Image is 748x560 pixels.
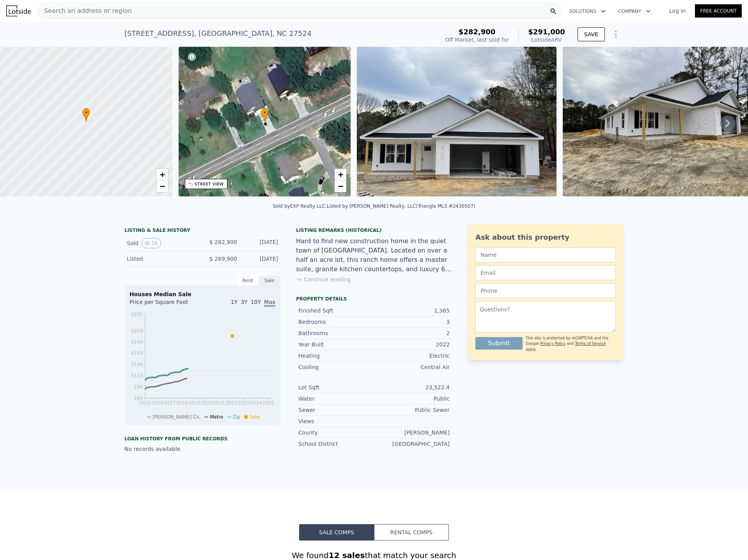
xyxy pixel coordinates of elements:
[124,436,280,442] div: Loan history from public records
[327,203,475,209] div: Listed by [PERSON_NAME] Realty, LLC (Triangle MLS #2430507)
[475,247,616,262] input: Name
[131,339,143,345] tspan: $194
[127,238,196,248] div: Sold
[160,181,165,191] span: −
[475,265,616,280] input: Email
[298,352,374,360] div: Heating
[134,396,143,401] tspan: $69
[251,299,261,305] span: 10Y
[357,47,557,196] img: Sale: 143293322 Parcel: 119648278
[188,400,200,406] tspan: 2019
[299,524,374,541] button: Sale Comps
[6,5,31,16] img: Lotside
[129,298,202,311] div: Price per Square Foot
[273,203,326,209] div: Sold by EXP Realty LLC .
[241,299,247,305] span: 3Y
[243,238,278,248] div: [DATE]
[124,445,280,453] div: No records available.
[475,283,616,298] input: Phone
[225,400,238,406] tspan: 2022
[142,238,161,248] button: View historical data
[526,336,616,352] div: This site is protected by reCAPTCHA and the Google and apply.
[374,363,450,371] div: Central Air
[329,551,365,560] strong: 12 sales
[231,299,238,305] span: 1Y
[156,180,168,192] a: Zoom out
[374,406,450,414] div: Public Sewer
[151,400,163,406] tspan: 2016
[298,363,374,371] div: Cooling
[164,400,176,406] tspan: 2017
[374,395,450,403] div: Public
[374,352,450,360] div: Electric
[338,170,343,179] span: +
[134,384,143,390] tspan: $94
[335,169,346,180] a: Zoom in
[475,232,616,243] div: Ask about this property
[264,299,275,307] span: Max
[261,109,269,116] span: •
[445,36,509,44] div: Off Market, last sold for
[296,227,452,233] div: Listing Remarks (Historical)
[374,429,450,436] div: [PERSON_NAME]
[563,4,612,18] button: Solutions
[575,341,606,346] a: Terms of Service
[160,170,165,179] span: +
[131,328,143,334] tspan: $219
[152,414,200,420] span: [PERSON_NAME] Co.
[250,400,262,406] tspan: 2024
[131,362,143,367] tspan: $144
[608,26,624,42] button: Show Options
[374,307,450,314] div: 1,365
[660,7,695,15] a: Log In
[131,312,143,317] tspan: $255
[298,406,374,414] div: Sewer
[131,373,143,378] tspan: $119
[540,341,565,346] a: Privacy Policy
[38,6,132,16] span: Search an address or region
[209,256,237,262] span: $ 269,900
[374,329,450,337] div: 2
[459,28,496,36] span: $282,900
[131,350,143,356] tspan: $169
[259,276,280,286] div: Sale
[156,169,168,180] a: Zoom in
[298,417,374,425] div: Views
[298,329,374,337] div: Bathrooms
[243,255,278,263] div: [DATE]
[127,255,196,263] div: Listed
[213,400,225,406] tspan: 2021
[298,307,374,314] div: Finished Sqft
[338,181,343,191] span: −
[82,108,90,122] div: •
[578,27,605,41] button: SAVE
[201,400,213,406] tspan: 2020
[262,400,275,406] tspan: 2025
[612,4,657,18] button: Company
[374,383,450,391] div: 23,522.4
[139,400,151,406] tspan: 2015
[528,36,565,44] div: Lotside ARV
[195,181,224,187] div: STREET VIEW
[176,400,188,406] tspan: 2018
[298,318,374,326] div: Bedrooms
[374,318,450,326] div: 3
[298,395,374,403] div: Water
[261,108,269,122] div: •
[528,28,565,36] span: $291,000
[296,237,452,274] div: Hard to find new construction home in the quiet town of [GEOGRAPHIC_DATA]. Located on over a half...
[129,290,275,298] div: Houses Median Sale
[475,337,523,350] button: Submit
[238,400,250,406] tspan: 2023
[374,524,449,541] button: Rental Comps
[209,239,237,245] span: $ 282,900
[298,440,374,448] div: School District
[695,4,742,18] a: Free Account
[298,341,374,348] div: Year Built
[250,414,260,420] span: Sale
[124,227,280,235] div: LISTING & SALE HISTORY
[237,276,259,286] div: Rent
[296,296,452,302] div: Property details
[374,440,450,448] div: [GEOGRAPHIC_DATA]
[296,276,351,283] button: Continue reading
